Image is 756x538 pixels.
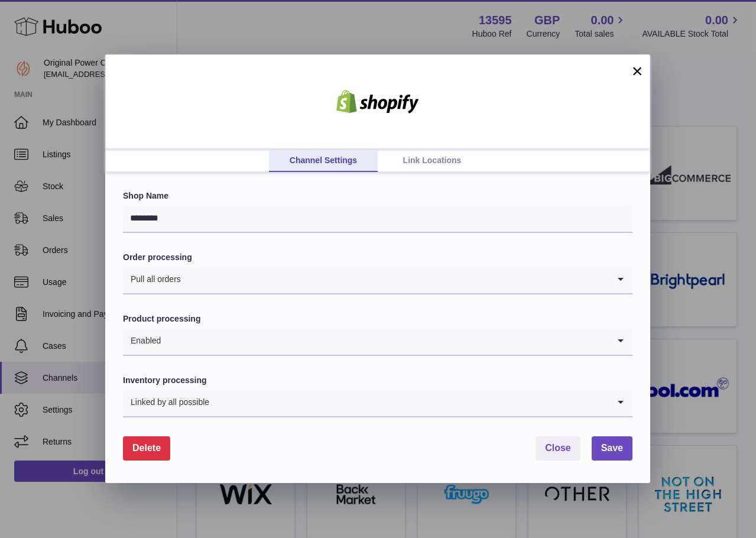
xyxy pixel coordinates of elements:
span: Close [545,443,571,453]
button: Close [536,436,580,461]
label: Shop Name [123,190,632,202]
span: Save [601,443,623,453]
button: Save [592,436,632,461]
input: Search for option [181,266,609,293]
div: Search for option [123,328,632,356]
a: Channel Settings [269,150,378,172]
label: Product processing [123,313,632,325]
img: shopify [327,90,428,114]
div: Search for option [123,266,632,294]
button: Delete [123,436,170,461]
input: Search for option [210,389,609,416]
span: Delete [132,443,161,453]
button: × [630,64,644,78]
div: Search for option [123,389,632,417]
span: Pull all orders [123,266,181,293]
span: Enabled [123,328,161,355]
span: Linked by all possible [123,389,210,416]
a: Link Locations [378,150,486,172]
input: Search for option [161,328,609,355]
label: Inventory processing [123,375,632,386]
label: Order processing [123,252,632,263]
